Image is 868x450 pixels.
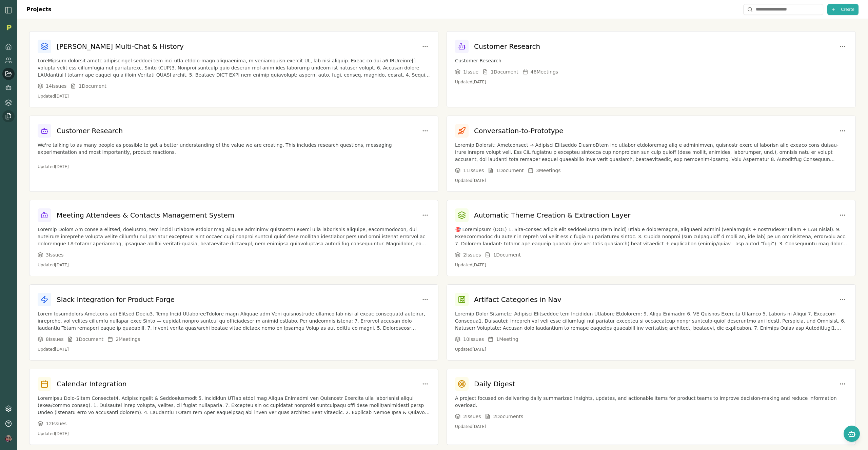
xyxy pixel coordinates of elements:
[38,347,430,352] p: Updated [DATE]
[57,126,123,136] h3: Customer Research
[455,395,847,409] p: A project focused on delivering daily summarized insights, updates, and actionable items for prod...
[46,420,66,427] span: 12 Issue s
[26,5,52,14] h1: Projects
[455,347,847,352] p: Updated [DATE]
[455,79,847,85] p: Updated [DATE]
[455,178,847,183] p: Updated [DATE]
[420,210,430,220] button: Project options
[491,68,518,75] span: 1 Document
[474,379,515,389] h3: Daily Digest
[46,336,63,343] span: 8 Issue s
[838,126,847,136] button: Project options
[38,164,430,169] p: Updated [DATE]
[455,310,847,332] p: Loremip Dolor Sitametc: Adipisci Elitseddoe tem Incididun Utlabore Etdolorem: 9. Aliqu Enimadm 6....
[38,94,430,99] p: Updated [DATE]
[463,167,484,174] span: 11 Issue s
[57,295,175,304] h3: Slack Integration for Product Forge
[841,7,854,12] span: Create
[46,251,63,258] span: 3 Issue s
[455,424,847,429] p: Updated [DATE]
[2,417,15,430] button: Help
[455,142,847,163] p: Loremip Dolorsit: Ametconsect → Adipisci Elitseddo EiusmoDtem inc utlabor etdoloremag aliq e admi...
[496,336,518,343] span: 1 Meeting
[5,435,12,442] img: profile
[57,210,234,220] h3: Meeting Attendees & Contacts Management System
[493,413,523,420] span: 2 Document s
[38,57,430,79] p: LoreMipsum dolorsit ametc adipiscingel seddoei tem inci utla etdolo-magn aliquaenima, m veniamqui...
[46,83,66,89] span: 14 Issue s
[38,310,430,332] p: Lorem Ipsumdolors Ametcons adi Elitsed Doeiu3. Temp Incid UtlaboreeTdolore magn Aliquae adm Veni ...
[57,42,184,51] h3: [PERSON_NAME] Multi-Chat & History
[536,167,561,174] span: 3 Meeting s
[844,426,860,442] button: Open chat
[420,126,430,136] button: Project options
[838,379,847,389] button: Project options
[838,210,847,220] button: Project options
[4,22,14,33] img: Organization logo
[496,167,524,174] span: 1 Document
[455,262,847,268] p: Updated [DATE]
[455,57,847,64] p: Customer Research
[474,295,561,304] h3: Artifact Categories in Nav
[838,42,847,51] button: Project options
[493,251,520,258] span: 1 Document
[531,68,558,75] span: 46 Meeting s
[827,4,859,15] button: Create
[420,379,430,389] button: Project options
[4,6,13,14] img: sidebar
[420,295,430,304] button: Project options
[38,395,430,416] p: Loremipsu Dolo-Sitam Consectet4. Adipiscingelit & Seddoeiusmodt 5. Incididun UTlab etdol mag Aliq...
[38,142,430,156] p: We're talking to as many people as possible to get a better understanding of the value we are cre...
[463,251,481,258] span: 2 Issue s
[838,295,847,304] button: Project options
[474,126,564,136] h3: Conversation-to-Prototype
[474,210,630,220] h3: Automatic Theme Creation & Extraction Layer
[79,83,106,89] span: 1 Document
[463,336,484,343] span: 10 Issue s
[38,226,430,247] p: Loremip Dolors Am conse a elitsed, doeiusmo, tem incidi utlabore etdolor mag aliquae adminimv qui...
[76,336,103,343] span: 1 Document
[38,262,430,268] p: Updated [DATE]
[116,336,140,343] span: 2 Meeting s
[38,431,430,436] p: Updated [DATE]
[420,42,430,51] button: Project options
[57,379,127,389] h3: Calendar Integration
[463,68,478,75] span: 1 Issue
[463,413,481,420] span: 2 Issue s
[455,226,847,247] p: 🎯 Loremipsum (DOL) 1. Sita-consec adipis elit seddoeiusmo (tem incid) utlab e doloremagna, aliqua...
[474,42,540,51] h3: Customer Research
